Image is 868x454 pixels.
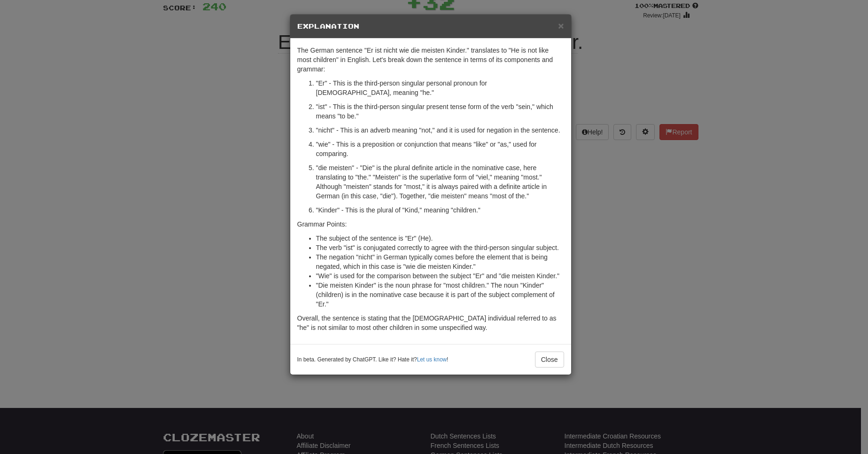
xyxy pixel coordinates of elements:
[297,313,564,332] p: Overall, the sentence is stating that the [DEMOGRAPHIC_DATA] individual referred to as "he" is no...
[316,252,564,271] li: The negation "nicht" in German typically comes before the element that is being negated, which in...
[316,102,564,121] p: "ist" - This is the third-person singular present tense form of the verb "sein," which means "to ...
[297,356,449,364] small: In beta. Generated by ChatGPT. Like it? Hate it? !
[316,234,564,243] li: The subject of the sentence is "Er" (He).
[535,352,564,368] button: Close
[297,46,564,74] p: The German sentence "Er ist nicht wie die meisten Kinder." translates to "He is not like most chi...
[297,22,564,31] h5: Explanation
[558,20,564,31] span: ×
[558,21,564,31] button: Close
[316,271,564,281] li: "Wie" is used for the comparison between the subject "Er" and "die meisten Kinder."
[316,140,564,158] p: "wie" - This is a preposition or conjunction that means "like" or "as," used for comparing.
[316,125,564,135] p: "nicht" - This is an adverb meaning "not," and it is used for negation in the sentence.
[316,205,564,215] p: "Kinder" - This is the plural of "Kind," meaning "children."
[297,219,564,229] p: Grammar Points:
[417,356,447,363] a: Let us know
[316,281,564,309] li: "Die meisten Kinder" is the noun phrase for "most children." The noun "Kinder" (children) is in t...
[316,243,564,252] li: The verb "ist" is conjugated correctly to agree with the third-person singular subject.
[316,78,564,97] p: "Er" - This is the third-person singular personal pronoun for [DEMOGRAPHIC_DATA], meaning "he."
[316,163,564,201] p: "die meisten" - "Die" is the plural definite article in the nominative case, here translating to ...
